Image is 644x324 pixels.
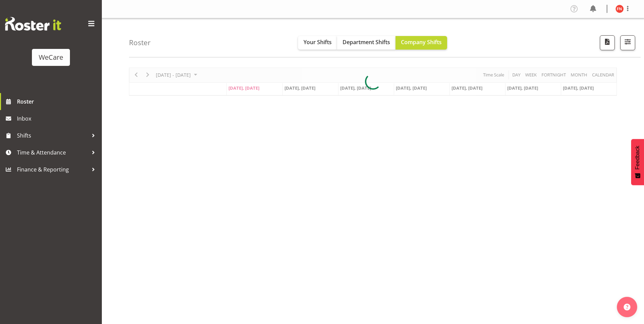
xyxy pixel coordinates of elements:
[600,35,615,50] button: Download a PDF of the roster according to the set date range.
[17,130,88,141] span: Shifts
[615,5,624,13] img: firdous-naqvi10854.jpg
[631,139,644,185] button: Feedback - Show survey
[624,304,630,310] img: help-xxl-2.png
[39,52,63,62] div: WeCare
[303,38,332,46] span: Your Shifts
[620,35,635,50] button: Filter Shifts
[395,36,447,50] button: Company Shifts
[17,164,88,175] span: Finance & Reporting
[129,39,151,47] h4: Roster
[401,38,442,46] span: Company Shifts
[5,17,61,31] img: Rosterit website logo
[17,113,98,124] span: Inbox
[337,36,395,50] button: Department Shifts
[343,38,390,46] span: Department Shifts
[17,147,88,158] span: Time & Attendance
[298,36,337,50] button: Your Shifts
[634,146,641,169] span: Feedback
[17,96,98,107] span: Roster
